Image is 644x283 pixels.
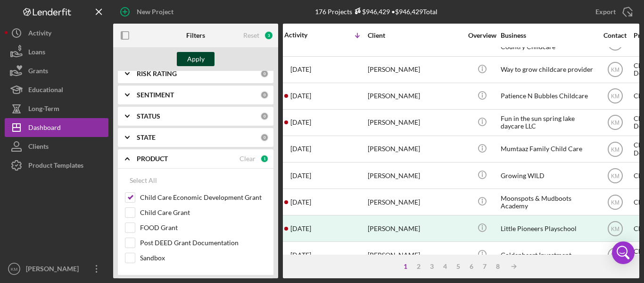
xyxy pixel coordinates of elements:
[28,137,49,158] div: Clients
[5,43,108,61] button: Loans
[137,112,160,120] b: STATUS
[11,266,17,272] text: KM
[137,155,168,163] b: PRODUCT
[501,137,595,162] div: Mumtaaz Family Child Care
[140,208,266,217] label: Child Care Grant
[290,92,311,100] time: 2025-09-19 18:45
[611,252,619,258] text: KM
[438,263,452,270] div: 4
[368,137,462,162] div: [PERSON_NAME]
[290,119,311,126] time: 2025-09-18 15:21
[260,112,269,120] div: 0
[612,241,635,264] div: Open Intercom Messenger
[368,32,462,39] div: Client
[5,80,108,99] button: Educational
[501,110,595,135] div: Fun in the sun spring lake daycare LLC
[290,172,311,180] time: 2025-09-16 02:44
[586,2,639,21] button: Export
[28,43,45,64] div: Loans
[290,251,311,259] time: 2025-08-25 20:33
[290,225,311,232] time: 2025-09-08 22:50
[28,80,63,102] div: Educational
[491,263,504,270] div: 8
[140,238,266,248] label: Post DEED Grant Documentation
[290,145,311,153] time: 2025-09-16 20:05
[5,259,108,278] button: KM[PERSON_NAME]
[140,223,266,232] label: FOOD Grant
[501,242,595,267] div: Goldenheart Investment
[5,61,108,80] button: Grants
[243,32,259,39] div: Reset
[501,216,595,241] div: Little Pioneers Playschool
[137,70,177,77] b: RISK RATING
[315,8,438,16] div: 176 Projects • $946,429 Total
[28,61,48,83] div: Grants
[260,69,269,78] div: 0
[399,263,412,270] div: 1
[611,146,619,153] text: KM
[412,263,425,270] div: 2
[501,163,595,188] div: Growing WILD
[478,263,491,270] div: 7
[140,193,266,202] label: Child Care Economic Development Grant
[187,52,205,66] div: Apply
[5,99,108,118] button: Long-Term
[260,91,269,99] div: 0
[28,99,59,120] div: Long-Term
[5,118,108,137] button: Dashboard
[113,2,183,21] button: New Project
[501,189,595,214] div: Moonspots & Mudboots Academy
[368,84,462,109] div: [PERSON_NAME]
[5,137,108,156] button: Clients
[137,2,173,21] div: New Project
[28,156,83,177] div: Product Templates
[260,133,269,142] div: 0
[140,253,266,263] label: Sandbox
[465,263,478,270] div: 6
[501,32,595,39] div: Business
[264,31,273,40] div: 3
[352,8,390,16] div: $946,429
[290,66,311,73] time: 2025-09-23 02:24
[425,263,438,270] div: 3
[137,91,174,99] b: SENTIMENT
[595,2,616,21] div: Export
[501,84,595,109] div: Patience N Bubbles Childcare
[368,189,462,214] div: [PERSON_NAME]
[611,120,619,126] text: KM
[125,171,162,190] button: Select All
[611,225,619,232] text: KM
[452,263,465,270] div: 5
[611,199,619,206] text: KM
[290,198,311,206] time: 2025-09-10 14:49
[368,163,462,188] div: [PERSON_NAME]
[597,32,633,39] div: Contact
[24,259,85,281] div: [PERSON_NAME]
[28,24,51,45] div: Activity
[611,67,619,73] text: KM
[5,24,108,43] button: Activity
[464,32,500,39] div: Overview
[611,172,619,179] text: KM
[137,134,156,141] b: STATE
[5,156,108,175] button: Product Templates
[186,32,205,39] b: Filters
[501,57,595,82] div: Way to grow childcare provider
[284,31,326,39] div: Activity
[611,93,619,100] text: KM
[239,155,256,163] div: Clear
[368,57,462,82] div: [PERSON_NAME]
[130,171,157,190] div: Select All
[260,154,269,163] div: 1
[368,110,462,135] div: [PERSON_NAME]
[177,52,215,66] button: Apply
[368,242,462,267] div: [PERSON_NAME]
